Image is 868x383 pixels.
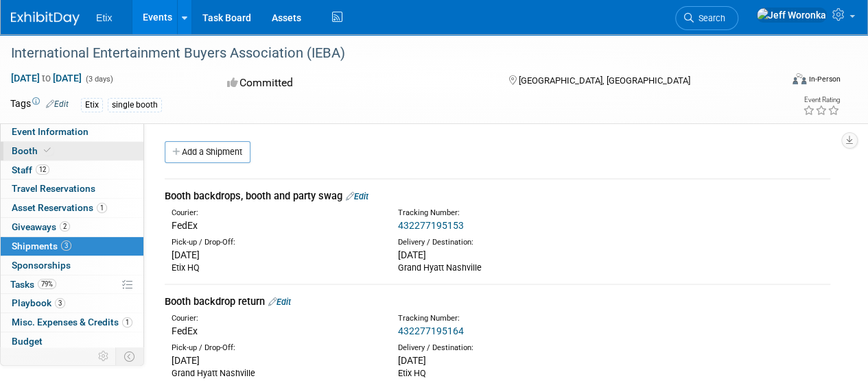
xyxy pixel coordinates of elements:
[694,13,725,23] span: Search
[719,71,841,92] div: Event Format
[12,336,43,347] span: Budget
[1,256,143,275] a: Sponsorships
[1,237,143,256] a: Shipments3
[808,74,841,84] div: In-Person
[756,8,827,23] img: Jeff Woronka
[55,298,65,308] span: 3
[97,203,107,213] span: 1
[793,73,806,84] img: Format-Inperson.png
[172,354,377,367] div: [DATE]
[36,164,49,175] span: 12
[12,297,65,308] span: Playbook
[172,313,377,324] div: Courier:
[398,354,604,367] div: [DATE]
[172,262,377,274] div: Etix HQ
[1,313,143,332] a: Misc. Expenses & Credits1
[1,199,143,217] a: Asset Reservations1
[108,98,162,112] div: single booth
[172,237,377,248] div: Pick-up / Drop-Off:
[398,343,604,354] div: Delivery / Destination:
[122,317,132,328] span: 1
[11,12,80,25] img: ExhibitDay
[398,208,661,219] div: Tracking Number:
[172,248,377,262] div: [DATE]
[92,347,116,365] td: Personalize Event Tab Strip
[10,72,82,84] span: [DATE] [DATE]
[1,142,143,160] a: Booth
[1,161,143,180] a: Staff12
[398,262,604,274] div: Grand Hyatt Nashville
[12,183,95,194] span: Travel Reservations
[40,73,53,84] span: to
[398,313,661,324] div: Tracking Number:
[172,343,377,354] div: Pick-up / Drop-Off:
[12,164,49,175] span: Staff
[12,260,71,271] span: Sponsorships
[46,99,69,109] a: Edit
[165,141,250,163] a: Add a Shipment
[398,237,604,248] div: Delivery / Destination:
[172,219,377,232] div: FedEx
[1,275,143,294] a: Tasks79%
[223,71,486,95] div: Committed
[38,279,56,289] span: 79%
[12,202,107,213] span: Asset Reservations
[398,325,464,336] a: 432277195164
[172,324,377,338] div: FedEx
[1,180,143,198] a: Travel Reservations
[172,208,377,219] div: Courier:
[10,97,69,112] td: Tags
[1,332,143,351] a: Budget
[1,294,143,312] a: Playbook3
[346,191,368,201] a: Edit
[44,147,51,154] i: Booth reservation complete
[10,279,56,290] span: Tasks
[84,75,113,84] span: (3 days)
[81,98,103,112] div: Etix
[398,367,604,380] div: Etix HQ
[172,367,377,380] div: Grand Hyatt Nashville
[12,240,71,251] span: Shipments
[675,6,738,30] a: Search
[398,248,604,262] div: [DATE]
[398,220,464,231] a: 432277195153
[12,145,54,156] span: Booth
[12,126,89,137] span: Event Information
[165,189,830,203] div: Booth backdrops, booth and party swag
[12,317,132,328] span: Misc. Expenses & Credits
[12,221,70,232] span: Giveaways
[61,240,71,251] span: 3
[165,295,830,309] div: Booth backdrop return
[803,97,840,103] div: Event Rating
[6,41,770,66] div: International Entertainment Buyers Association (IEBA)
[96,12,112,23] span: Etix
[1,218,143,236] a: Giveaways2
[268,297,291,307] a: Edit
[60,221,70,232] span: 2
[518,75,690,86] span: [GEOGRAPHIC_DATA], [GEOGRAPHIC_DATA]
[116,347,144,365] td: Toggle Event Tabs
[1,123,143,141] a: Event Information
